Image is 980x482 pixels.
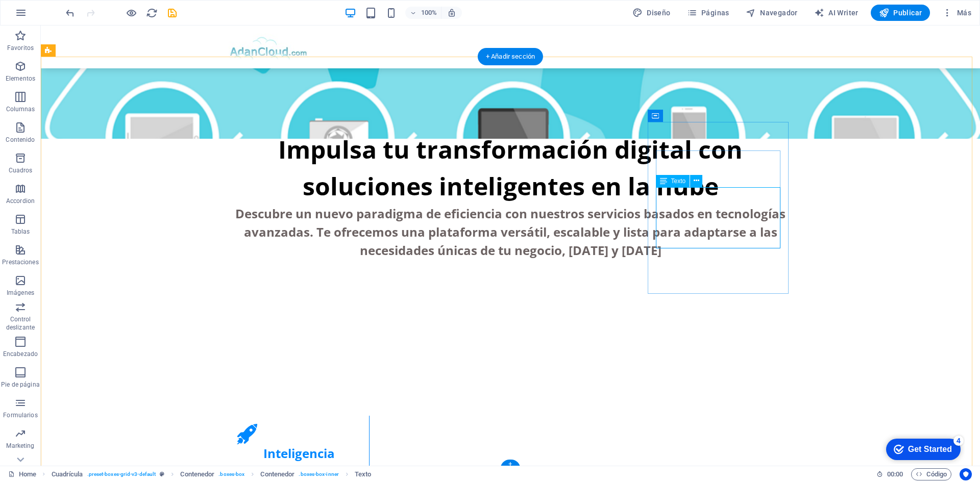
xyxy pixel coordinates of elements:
p: Prestaciones [2,258,38,266]
h6: 100% [421,7,437,19]
nav: breadcrumb [52,468,372,480]
button: Código [911,468,951,480]
p: Pie de página [1,380,39,389]
p: Elementos [6,74,35,83]
button: reload [145,7,158,19]
p: Columnas [6,105,35,113]
p: Contenido [6,136,35,144]
a: Haz clic para cancelar la selección y doble clic para abrir páginas [8,468,36,480]
h6: Tiempo de la sesión [876,468,903,480]
button: save [166,7,178,19]
div: Get Started [30,11,74,20]
p: Cuadros [9,166,33,174]
span: Texto [671,178,686,184]
span: . boxes-box-inner [299,468,339,480]
p: Marketing [6,442,34,450]
p: Tablas [11,227,30,236]
span: Código [916,468,947,480]
button: Diseño [628,5,675,21]
div: 4 [76,2,86,12]
span: Haz clic para seleccionar y doble clic para editar [260,468,295,480]
p: Imágenes [7,289,34,297]
button: Navegador [742,5,802,21]
span: Haz clic para seleccionar y doble clic para editar [180,468,214,480]
button: Haz clic para salir del modo de previsualización y seguir editando [125,7,137,19]
div: + Añadir sección [478,48,543,65]
span: Páginas [687,8,729,18]
button: undo [64,7,76,19]
i: Guardar (Ctrl+S) [166,7,178,19]
span: 00 00 [887,468,903,480]
button: Usercentrics [960,468,972,480]
button: 100% [405,7,442,19]
div: + [500,460,520,469]
i: Al redimensionar, ajustar el nivel de zoom automáticamente para ajustarse al dispositivo elegido. [447,8,456,17]
span: Navegador [746,8,798,18]
button: Publicar [871,5,930,21]
span: . preset-boxes-grid-v3-default [87,468,156,480]
span: Diseño [632,8,671,18]
p: Favoritos [7,44,34,52]
span: Publicar [879,8,922,18]
p: Accordion [6,197,35,205]
button: Más [938,5,975,21]
p: Formularios [3,411,37,419]
span: : [894,470,896,478]
i: Volver a cargar página [146,7,158,19]
button: Páginas [683,5,733,21]
span: Más [942,8,971,18]
i: Deshacer: Cambiar texto (Ctrl+Z) [64,7,76,19]
span: Haz clic para seleccionar y doble clic para editar [52,468,83,480]
button: AI Writer [810,5,863,21]
div: Get Started 4 items remaining, 20% complete [8,5,83,27]
i: Este elemento es un preajuste personalizable [160,471,164,477]
div: Diseño (Ctrl+Alt+Y) [628,5,675,21]
span: Haz clic para seleccionar y doble clic para editar [355,468,371,480]
span: AI Writer [814,8,859,18]
p: Encabezado [3,350,38,358]
span: . boxes-box [218,468,244,480]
